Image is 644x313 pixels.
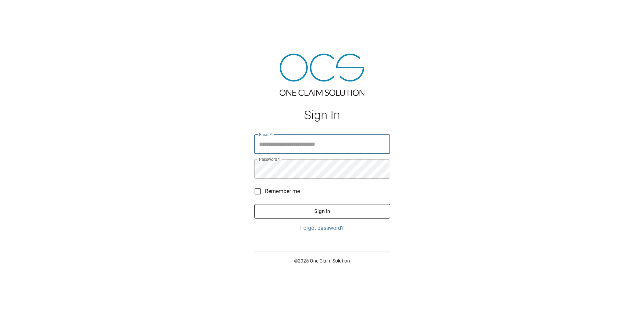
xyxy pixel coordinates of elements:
a: Forgot password? [254,224,390,232]
label: Password [259,156,280,162]
label: Email [259,132,272,137]
p: © 2025 One Claim Solution [254,257,390,264]
img: ocs-logo-tra.png [280,54,364,96]
h1: Sign In [254,108,390,122]
img: ocs-logo-white-transparent.png [8,4,36,18]
button: Sign In [254,204,390,219]
span: Remember me [265,187,300,195]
